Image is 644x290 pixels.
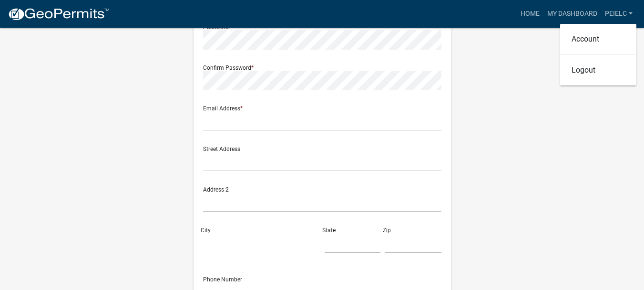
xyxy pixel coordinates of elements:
a: Home [517,5,543,23]
a: Account [560,28,636,51]
div: PEIELC [560,24,636,86]
a: Logout [560,59,636,82]
a: PEIELC [601,5,636,23]
a: My Dashboard [543,5,601,23]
